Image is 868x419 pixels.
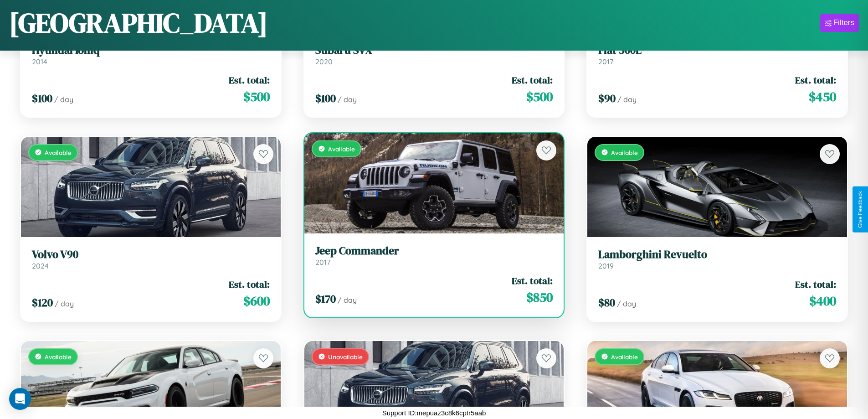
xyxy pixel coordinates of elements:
span: $ 400 [809,292,836,310]
span: Est. total: [229,278,270,291]
h3: Hyundai Ioniq [32,44,270,57]
a: Hyundai Ioniq2014 [32,44,270,66]
span: $ 100 [32,91,52,106]
span: 2019 [598,261,614,270]
span: Est. total: [512,73,553,87]
span: $ 100 [315,91,336,106]
div: Open Intercom Messenger [9,388,31,410]
span: 2017 [315,258,330,267]
a: Lamborghini Revuelto2019 [598,248,836,270]
span: $ 500 [243,88,270,106]
span: Est. total: [512,274,553,287]
span: Available [45,353,72,361]
span: Available [45,149,72,156]
span: / day [338,95,357,104]
a: Fiat 500L2017 [598,44,836,66]
span: Available [611,353,638,361]
h3: Jeep Commander [315,244,553,258]
span: Available [611,149,638,156]
h3: Subaru SVX [315,44,553,57]
span: / day [617,299,636,308]
span: / day [338,295,357,305]
div: Give Feedback [857,191,863,228]
span: $ 850 [526,288,553,306]
span: 2024 [32,261,49,270]
h3: Fiat 500L [598,44,836,57]
span: Unavailable [328,353,363,361]
h3: Lamborghini Revuelto [598,248,836,261]
span: Est. total: [229,73,270,87]
span: $ 90 [598,91,616,106]
h3: Volvo V90 [32,248,270,261]
span: / day [55,299,74,308]
span: $ 600 [243,292,270,310]
span: 2017 [598,57,613,66]
span: $ 170 [315,291,336,306]
a: Jeep Commander2017 [315,244,553,267]
h1: [GEOGRAPHIC_DATA] [9,4,268,41]
span: $ 500 [526,88,553,106]
span: Est. total: [795,278,836,291]
span: Est. total: [795,73,836,87]
div: Filters [833,18,854,27]
button: Filters [820,14,859,32]
a: Subaru SVX2020 [315,44,553,66]
a: Volvo V902024 [32,248,270,270]
span: $ 450 [809,88,836,106]
p: Support ID: mepuaz3c8k6cptr5aab [382,407,486,419]
span: $ 80 [598,295,615,310]
span: Available [328,145,355,153]
span: / day [54,95,73,104]
span: / day [617,95,637,104]
span: 2014 [32,57,47,66]
span: 2020 [315,57,333,66]
span: $ 120 [32,295,53,310]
